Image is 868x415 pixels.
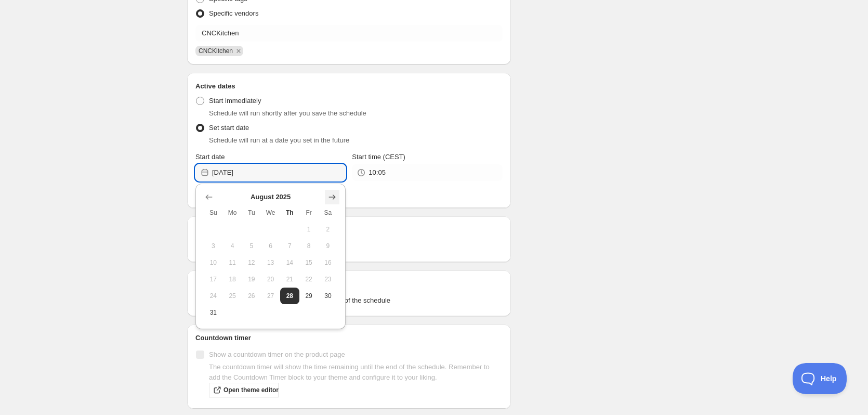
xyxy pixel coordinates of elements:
button: Sunday August 17 2025 [204,271,223,288]
span: Open theme editor [223,386,279,394]
span: 7 [284,242,295,250]
span: 21 [284,275,295,283]
span: 12 [246,258,257,267]
th: Friday [299,204,319,221]
span: Show a countdown timer on the product page [209,351,345,358]
span: Schedule will run at a date you set in the future [209,136,349,144]
span: 5 [246,242,257,250]
button: Sunday August 24 2025 [204,288,223,304]
span: 1 [304,225,314,234]
button: Saturday August 30 2025 [319,288,338,304]
span: 2 [323,225,334,234]
th: Sunday [204,204,223,221]
span: Set start date [209,124,249,132]
button: Saturday August 2 2025 [319,221,338,238]
span: Mo [227,209,238,217]
button: Sunday August 3 2025 [204,238,223,254]
button: Today Thursday August 28 2025 [280,288,299,304]
span: Start immediately [209,97,261,105]
h2: Repeating [195,225,503,235]
span: Sa [323,209,334,217]
span: Fr [304,209,314,217]
button: Friday August 1 2025 [299,221,319,238]
span: Start time (CEST) [352,153,405,161]
button: Saturday August 9 2025 [319,238,338,254]
button: Thursday August 7 2025 [280,238,299,254]
span: 9 [323,242,334,250]
button: Show next month, September 2025 [325,190,339,204]
p: The countdown timer will show the time remaining until the end of the schedule. Remember to add t... [209,362,503,383]
span: We [265,209,276,217]
th: Monday [223,204,242,221]
span: 13 [265,258,276,267]
span: Start date [195,153,225,161]
button: Remove CNCKitchen [234,46,243,56]
span: 15 [304,258,314,267]
button: Wednesday August 20 2025 [261,271,280,288]
span: 25 [227,292,238,300]
th: Thursday [280,204,299,221]
span: 6 [265,242,276,250]
th: Tuesday [242,204,261,221]
span: 22 [304,275,314,283]
span: Th [284,209,295,217]
button: Monday August 4 2025 [223,238,242,254]
th: Wednesday [261,204,280,221]
button: Friday August 15 2025 [299,254,319,271]
button: Show previous month, July 2025 [202,190,216,204]
span: 18 [227,275,238,283]
button: Wednesday August 6 2025 [261,238,280,254]
span: 29 [304,292,314,300]
span: Tu [246,209,257,217]
button: Sunday August 31 2025 [204,304,223,321]
h2: Active dates [195,81,503,92]
span: 14 [284,258,295,267]
span: 27 [265,292,276,300]
th: Saturday [319,204,338,221]
span: 16 [323,258,334,267]
span: 3 [208,242,219,250]
span: Specific vendors [209,9,258,17]
span: 30 [323,292,334,300]
button: Saturday August 16 2025 [319,254,338,271]
button: Sunday August 10 2025 [204,254,223,271]
h2: Countdown timer [195,333,503,343]
span: 28 [284,292,295,300]
button: Monday August 25 2025 [223,288,242,304]
span: 8 [304,242,314,250]
button: Tuesday August 26 2025 [242,288,261,304]
span: 17 [208,275,219,283]
span: 4 [227,242,238,250]
span: 20 [265,275,276,283]
a: Open theme editor [209,383,279,397]
h2: Tags [195,279,503,289]
span: Su [208,209,219,217]
button: Tuesday August 5 2025 [242,238,261,254]
button: Thursday August 14 2025 [280,254,299,271]
span: 11 [227,258,238,267]
span: Schedule will run shortly after you save the schedule [209,109,366,117]
button: Friday August 8 2025 [299,238,319,254]
span: 31 [208,308,219,317]
button: Wednesday August 13 2025 [261,254,280,271]
span: 10 [208,258,219,267]
button: Saturday August 23 2025 [319,271,338,288]
button: Tuesday August 12 2025 [242,254,261,271]
button: Tuesday August 19 2025 [242,271,261,288]
button: Monday August 11 2025 [223,254,242,271]
span: 24 [208,292,219,300]
button: Friday August 22 2025 [299,271,319,288]
span: 26 [246,292,257,300]
span: 23 [323,275,334,283]
button: Wednesday August 27 2025 [261,288,280,304]
button: Monday August 18 2025 [223,271,242,288]
iframe: Toggle Customer Support [793,363,847,394]
span: CNCKitchen [199,47,233,55]
button: Friday August 29 2025 [299,288,319,304]
button: Thursday August 21 2025 [280,271,299,288]
span: 19 [246,275,257,283]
